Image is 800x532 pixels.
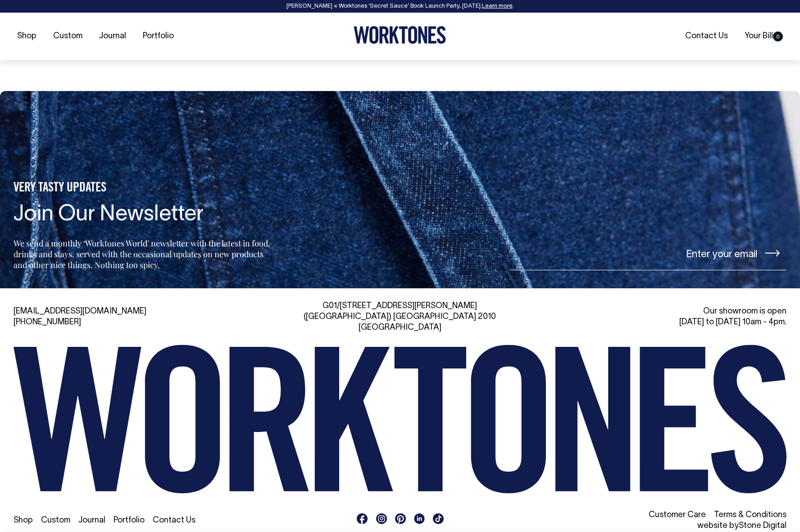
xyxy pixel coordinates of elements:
a: Portfolio [139,29,177,44]
a: Terms & Conditions [714,511,786,519]
a: Portfolio [114,517,145,524]
h5: VERY TASTY UPDATES [14,181,273,196]
a: Learn more [482,4,513,9]
a: Shop [14,517,33,524]
input: Enter your email [509,236,786,270]
a: Contact Us [153,517,195,524]
a: [PHONE_NUMBER] [14,318,81,326]
div: [PERSON_NAME] × Worktones ‘Secret Sauce’ Book Launch Party, [DATE]. . [9,3,791,9]
a: Customer Care [649,511,706,519]
div: Our showroom is open [DATE] to [DATE] 10am - 4pm. [538,306,786,328]
a: [EMAIL_ADDRESS][DOMAIN_NAME] [14,308,146,315]
li: website by [538,521,786,532]
a: Custom [41,517,70,524]
a: Shop [14,29,40,44]
a: Stone Digital [739,522,786,530]
a: Contact Us [682,29,732,44]
div: G01/[STREET_ADDRESS][PERSON_NAME] ([GEOGRAPHIC_DATA]) [GEOGRAPHIC_DATA] 2010 [GEOGRAPHIC_DATA] [276,301,524,333]
p: We send a monthly ‘Worktones World’ newsletter with the latest in food, drinks and stays, served ... [14,238,273,270]
a: Journal [78,517,105,524]
h4: Join Our Newsletter [14,203,273,227]
a: Journal [95,29,130,44]
span: 0 [773,32,783,41]
a: Custom [50,29,86,44]
a: Your Bill0 [741,29,786,44]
